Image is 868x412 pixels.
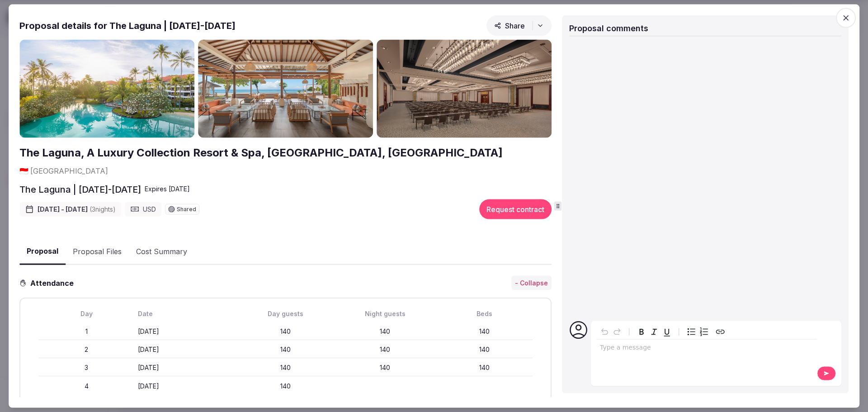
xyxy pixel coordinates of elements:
[19,166,28,175] button: 🇮🇩
[437,309,533,318] div: Beds
[238,345,334,354] div: 140
[19,39,194,138] img: Gallery photo 1
[138,327,234,336] div: [DATE]
[377,39,552,138] img: Gallery photo 3
[30,166,108,175] span: [GEOGRAPHIC_DATA]
[337,363,433,372] div: 140
[635,326,648,338] button: Bold
[38,382,134,391] div: 4
[660,326,673,338] button: Underline
[138,363,234,372] div: [DATE]
[177,207,196,212] span: Shared
[337,309,433,318] div: Night guests
[238,327,334,336] div: 140
[486,15,552,36] button: Share
[437,363,533,372] div: 140
[19,166,28,175] span: 🇮🇩
[145,185,190,194] div: Expire s [DATE]
[511,276,552,290] button: - Collapse
[648,326,660,338] button: Italic
[19,238,66,265] button: Proposal
[38,363,134,372] div: 3
[596,340,817,358] div: editable markdown
[38,205,116,214] span: [DATE] - [DATE]
[138,309,234,318] div: Date
[129,238,194,265] button: Cost Summary
[479,199,552,219] button: Request contract
[198,39,373,138] img: Gallery photo 2
[38,345,134,354] div: 2
[125,202,161,217] div: USD
[569,23,648,33] span: Proposal comments
[138,382,234,391] div: [DATE]
[19,19,236,32] h2: Proposal details for The Laguna | [DATE]-[DATE]
[27,278,81,289] h3: Attendance
[337,327,433,336] div: 140
[238,382,334,391] div: 140
[38,327,134,336] div: 1
[19,183,141,196] h2: The Laguna | [DATE]-[DATE]
[437,345,533,354] div: 140
[494,21,525,30] span: Share
[714,326,726,338] button: Create link
[238,309,334,318] div: Day guests
[66,238,129,265] button: Proposal Files
[238,363,334,372] div: 140
[90,205,116,213] span: ( 3 night s )
[437,327,533,336] div: 140
[698,326,710,338] button: Numbered list
[138,345,234,354] div: [DATE]
[337,345,433,354] div: 140
[685,326,710,338] div: toggle group
[19,145,503,161] a: The Laguna, A Luxury Collection Resort & Spa, [GEOGRAPHIC_DATA], [GEOGRAPHIC_DATA]
[685,326,698,338] button: Bulleted list
[38,309,134,318] div: Day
